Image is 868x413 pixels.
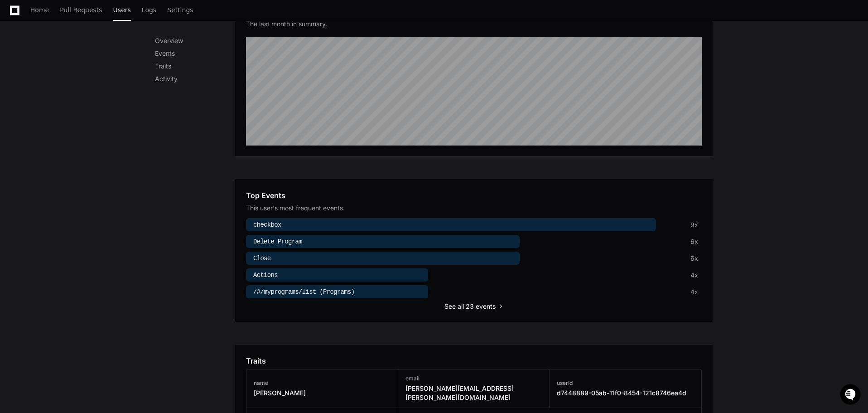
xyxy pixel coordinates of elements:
[154,70,165,81] button: Start new chat
[444,302,504,311] button: Seeall 23 events
[253,238,302,245] span: Delete Program
[246,190,285,201] h1: Top Events
[155,49,235,58] p: Events
[155,74,235,83] p: Activity
[253,272,278,279] span: Actions
[90,95,110,102] span: Pylon
[31,68,149,77] div: Start new chat
[405,375,542,382] h3: email
[557,389,686,398] h3: d7448889-05ab-11f0-8454-121c8746ea4d
[458,302,496,311] span: all 23 events
[253,255,271,262] span: Close
[690,237,698,246] div: 6x
[9,68,25,84] img: 1736555170064-99ba0984-63c1-480f-8ee9-699278ef63ed
[9,9,27,27] img: PlayerZero
[167,7,193,13] span: Settings
[690,271,698,280] div: 4x
[155,36,235,45] p: Overview
[142,7,156,13] span: Logs
[405,384,542,402] h3: [PERSON_NAME][EMAIL_ADDRESS][PERSON_NAME][DOMAIN_NAME]
[253,221,281,228] span: checkbox
[690,220,698,229] div: 9x
[839,383,863,408] iframe: Open customer support
[113,7,131,13] span: Users
[246,204,702,213] div: This user's most frequent events.
[253,288,354,296] span: /#/myprograms/list (Programs)
[246,9,702,34] app-pz-page-link-header: Overview
[9,36,165,51] div: Welcome
[64,95,110,102] a: Powered byPylon
[690,254,698,263] div: 6x
[444,302,456,311] span: See
[60,7,102,13] span: Pull Requests
[246,355,266,366] h1: Traits
[254,389,306,398] h3: [PERSON_NAME]
[246,355,702,366] app-pz-page-link-header: Traits
[557,379,686,387] h3: userId
[254,379,306,387] h3: name
[31,77,115,84] div: We're available if you need us!
[690,287,698,296] div: 4x
[155,62,235,71] p: Traits
[246,19,327,29] p: The last month in summary.
[30,7,49,13] span: Home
